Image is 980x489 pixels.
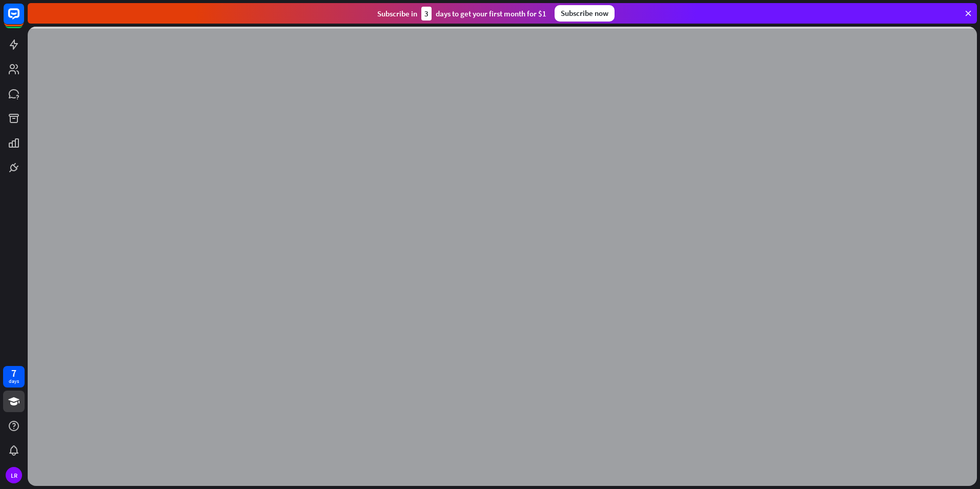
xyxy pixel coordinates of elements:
[3,366,25,388] a: 7 days
[6,467,22,483] div: LR
[421,7,432,21] div: 3
[9,378,19,385] div: days
[377,7,546,21] div: Subscribe in days to get your first month for $1
[555,5,615,22] div: Subscribe now
[11,369,16,378] div: 7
